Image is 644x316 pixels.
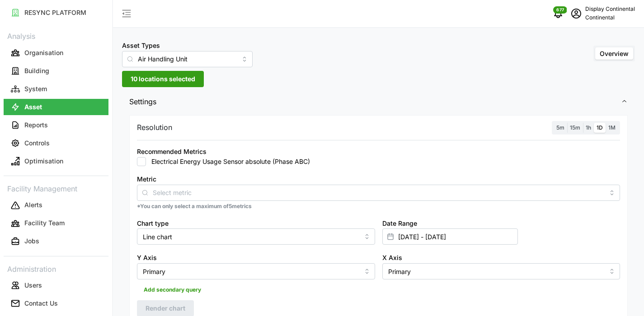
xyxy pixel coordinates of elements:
a: Building [4,62,108,80]
label: Y Axis [137,253,157,263]
button: Facility Team [4,215,108,232]
p: Users [24,281,42,290]
p: *You can only select a maximum of 5 metrics [137,203,620,210]
a: Users [4,276,108,294]
p: Facility Management [4,181,108,195]
button: Add secondary query [137,283,208,297]
button: schedule [567,5,585,23]
label: Electrical Energy Usage Sensor absolute (Phase ABC) [146,157,310,166]
a: Controls [4,134,108,152]
button: Contact Us [4,295,108,311]
p: Administration [4,262,108,275]
a: Alerts [4,196,108,214]
button: Jobs [4,233,108,250]
p: Analysis [4,29,108,42]
p: Jobs [24,237,39,246]
button: Users [4,277,108,293]
input: Select chart type [137,228,375,245]
span: Settings [129,91,621,113]
a: Optimisation [4,152,108,170]
p: Display Continental [585,5,635,14]
a: System [4,80,108,98]
button: Asset [4,99,108,115]
p: System [24,84,47,93]
label: X Axis [382,253,402,263]
span: 15m [570,124,580,131]
span: Add secondary query [144,283,201,296]
a: Jobs [4,232,108,251]
p: Continental [585,14,635,22]
button: 10 locations selected [122,71,204,87]
label: Metric [137,174,156,184]
a: Facility Team [4,214,108,232]
a: Reports [4,116,108,134]
button: notifications [549,5,567,23]
span: 1h [586,124,591,131]
span: 677 [556,7,564,13]
a: RESYNC PLATFORM [4,4,108,22]
span: Overview [600,50,629,57]
button: Building [4,63,108,79]
span: 5m [556,124,564,131]
a: Contact Us [4,294,108,312]
input: Select metric [153,187,604,197]
label: Asset Types [122,41,160,51]
a: Asset [4,98,108,116]
button: Organisation [4,45,108,61]
span: Render chart [146,301,185,316]
a: Organisation [4,44,108,62]
span: 10 locations selected [131,71,195,87]
p: Organisation [24,48,63,57]
p: Optimisation [24,157,63,166]
p: Facility Team [24,218,65,228]
input: Select Y axis [137,263,375,279]
button: System [4,81,108,97]
span: 1M [608,124,616,131]
button: RESYNC PLATFORM [4,5,108,21]
span: 1D [597,124,603,131]
label: Date Range [382,218,417,228]
button: Alerts [4,197,108,214]
button: Settings [122,91,635,113]
button: Controls [4,135,108,151]
label: Chart type [137,218,169,228]
input: Select date range [382,228,518,245]
button: Optimisation [4,153,108,169]
p: RESYNC PLATFORM [24,8,86,17]
button: Reports [4,117,108,133]
input: Select X axis [382,263,620,279]
p: Contact Us [24,299,58,308]
p: Reports [24,121,48,130]
p: Asset [24,102,42,112]
p: Controls [24,139,50,148]
p: Alerts [24,200,42,209]
p: Building [24,66,49,75]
